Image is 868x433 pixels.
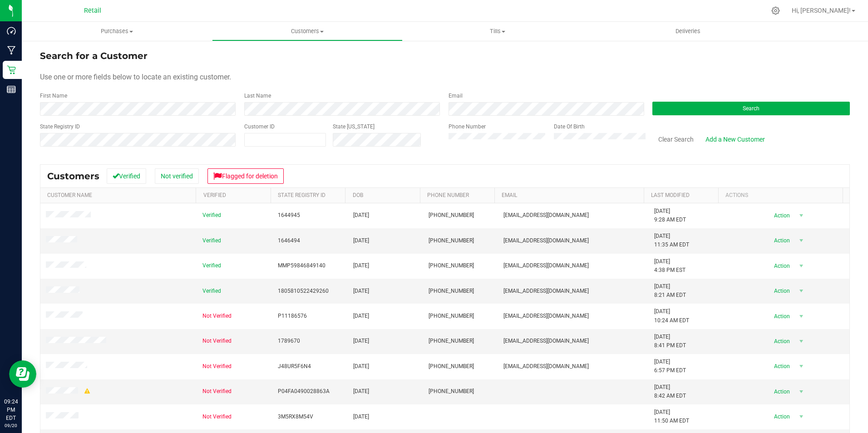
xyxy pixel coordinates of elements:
span: Not Verified [202,362,232,371]
span: Not Verified [202,387,232,396]
span: Hi, [PERSON_NAME]! [792,7,851,14]
button: Search [652,102,850,115]
span: Action [766,410,796,423]
span: [PHONE_NUMBER] [429,337,474,345]
span: [DATE] [353,337,369,345]
span: Customers [47,171,99,182]
inline-svg: Manufacturing [7,46,16,55]
p: 09/20 [4,422,18,429]
span: [DATE] 11:35 AM EDT [654,232,689,249]
span: select [796,234,807,247]
div: Warning - Level 1 [83,387,91,396]
span: P04FA0490028863A [278,387,330,396]
span: Action [766,285,796,297]
span: Verified [202,287,221,295]
span: Action [766,360,796,373]
a: Purchases [22,22,212,41]
span: 1646494 [278,236,300,245]
span: [PHONE_NUMBER] [429,312,474,320]
span: [DATE] 9:28 AM EDT [654,207,686,224]
span: Deliveries [663,27,713,35]
label: Email [449,92,463,100]
span: [PHONE_NUMBER] [429,236,474,245]
a: Customers [212,22,402,41]
span: [EMAIL_ADDRESS][DOMAIN_NAME] [503,236,589,245]
span: Action [766,209,796,222]
span: [EMAIL_ADDRESS][DOMAIN_NAME] [503,312,589,320]
span: [PHONE_NUMBER] [429,287,474,295]
span: Use one or more fields below to locate an existing customer. [40,73,231,81]
span: select [796,335,807,348]
span: Action [766,234,796,247]
a: Tills [403,22,593,41]
span: select [796,310,807,323]
span: [PHONE_NUMBER] [429,387,474,396]
span: [DATE] [353,211,369,220]
span: [DATE] [353,413,369,421]
inline-svg: Retail [7,65,16,74]
label: Customer ID [244,123,275,131]
a: DOB [353,192,363,198]
a: Phone Number [427,192,469,198]
label: Date Of Birth [554,123,585,131]
span: [EMAIL_ADDRESS][DOMAIN_NAME] [503,362,589,371]
span: Not Verified [202,337,232,345]
a: Deliveries [593,22,783,41]
span: Verified [202,261,221,270]
a: Verified [203,192,226,198]
span: [PHONE_NUMBER] [429,261,474,270]
span: select [796,385,807,398]
span: J48UR5F6N4 [278,362,311,371]
button: Flagged for deletion [207,168,284,184]
span: Action [766,335,796,348]
span: select [796,209,807,222]
span: [DATE] [353,312,369,320]
span: [DATE] 4:38 PM EST [654,257,686,275]
span: select [796,360,807,373]
a: State Registry Id [278,192,325,198]
span: select [796,285,807,297]
button: Verified [107,168,146,184]
inline-svg: Dashboard [7,26,16,35]
span: Purchases [22,27,212,35]
span: select [796,260,807,272]
button: Clear Search [652,132,700,147]
span: select [796,410,807,423]
a: Customer Name [47,192,92,198]
span: Action [766,385,796,398]
span: Customers [212,27,402,35]
span: 3M5RX8M54V [278,413,313,421]
label: Last Name [244,92,271,100]
span: [EMAIL_ADDRESS][DOMAIN_NAME] [503,337,589,345]
span: [DATE] [353,236,369,245]
span: Tills [403,27,592,35]
a: Email [502,192,517,198]
span: [DATE] 8:41 PM EDT [654,333,686,350]
span: [DATE] 11:50 AM EDT [654,408,689,425]
span: [PHONE_NUMBER] [429,362,474,371]
span: Verified [202,236,221,245]
span: P11186576 [278,312,307,320]
span: [EMAIL_ADDRESS][DOMAIN_NAME] [503,261,589,270]
span: [DATE] 10:24 AM EDT [654,307,689,325]
inline-svg: Reports [7,85,16,94]
span: [EMAIL_ADDRESS][DOMAIN_NAME] [503,287,589,295]
span: Action [766,310,796,323]
span: [DATE] [353,287,369,295]
span: Not Verified [202,312,232,320]
span: [EMAIL_ADDRESS][DOMAIN_NAME] [503,211,589,220]
label: First Name [40,92,67,100]
a: Add a New Customer [700,132,771,147]
span: Search [743,105,759,112]
span: 1805810522429260 [278,287,329,295]
span: [DATE] [353,387,369,396]
span: [DATE] 8:42 AM EDT [654,383,686,400]
span: 1644945 [278,211,300,220]
iframe: Resource center [9,360,36,388]
span: Not Verified [202,413,232,421]
button: Not verified [155,168,199,184]
span: Verified [202,211,221,220]
span: MMP59846849140 [278,261,325,270]
label: Phone Number [449,123,486,131]
span: [DATE] 6:57 PM EDT [654,358,686,375]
